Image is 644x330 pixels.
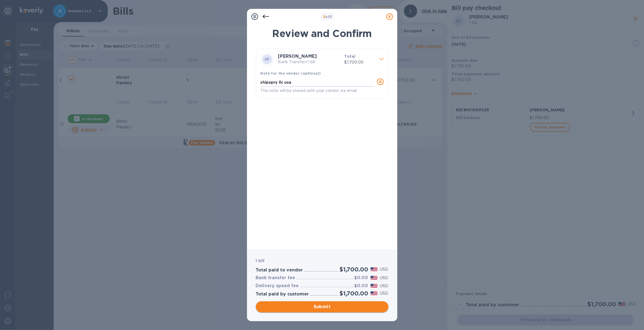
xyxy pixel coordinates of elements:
[370,284,378,288] img: USD
[261,71,321,75] b: Note for the vendor (optional)
[256,292,309,297] h3: Total paid by customer
[370,291,378,295] img: USD
[256,28,388,39] h1: Review and Confirm
[323,15,332,19] b: of 3
[354,275,368,281] h3: $0.00
[256,258,265,263] b: 1 bill
[265,57,269,61] b: SP
[380,291,388,296] p: USD
[256,283,299,289] h3: Delivery speed fee
[380,275,388,281] p: USD
[370,276,378,280] img: USD
[323,15,325,19] span: 3
[256,301,388,312] button: Submit
[261,80,375,85] textarea: shipspry llc usa
[261,88,375,94] p: This note will be shared with your vendor via email
[380,266,388,272] p: USD
[340,266,368,273] h2: $1,700.00
[278,59,340,65] p: Bank Transfer • 1 bill
[340,290,368,297] h2: $1,700.00
[380,283,388,289] p: USD
[354,283,368,289] h3: $0.00
[260,303,384,310] span: Submit
[345,54,356,59] b: Total
[370,267,378,271] img: USD
[256,268,303,273] h3: Total paid to vendor
[261,53,384,94] div: SP[PERSON_NAME]Bank Transfer•1 billTotal$1,700.00Note for the vendor (optional)shipspry llc usaTh...
[278,54,317,59] b: [PERSON_NAME]
[345,59,375,65] p: $1,700.00
[256,275,295,281] h3: Bank transfer fee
